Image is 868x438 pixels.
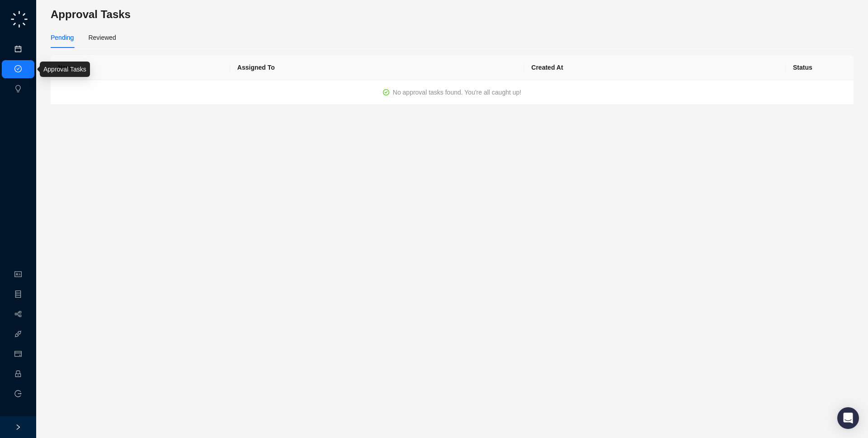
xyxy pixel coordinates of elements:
[15,424,21,430] span: right
[14,390,22,397] span: logout
[88,33,116,43] div: Reviewed
[51,33,74,43] div: Pending
[51,7,854,22] h3: Approval Tasks
[9,9,29,29] img: logo-small-C4UdH2pc.png
[524,55,786,80] th: Created At
[230,55,524,80] th: Assigned To
[51,55,230,80] th: Name
[393,89,521,96] span: No approval tasks found. You're all caught up!
[837,407,859,429] div: Open Intercom Messenger
[786,55,854,80] th: Status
